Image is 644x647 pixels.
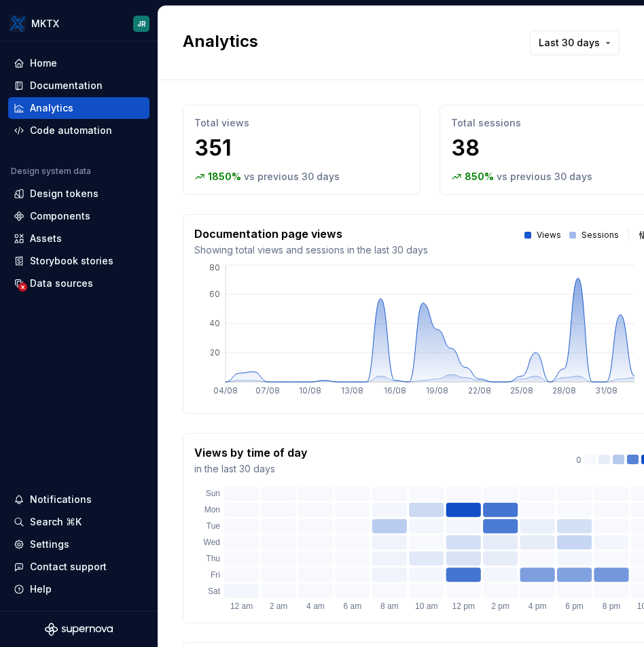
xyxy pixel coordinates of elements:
[30,232,62,245] div: Assets
[8,556,149,578] button: Contact support
[341,385,363,396] tspan: 13/08
[30,79,103,92] div: Documentation
[204,538,220,547] text: Wed
[213,385,238,396] tspan: 04/08
[45,623,113,636] svg: Supernova Logo
[194,243,428,257] p: Showing total views and sessions in the last 30 days
[426,385,448,396] tspan: 19/08
[380,601,399,611] text: 8 am
[30,254,113,268] div: Storybook stories
[194,116,409,130] p: Total views
[270,601,288,611] text: 2 am
[497,170,592,183] p: vs previous 30 days
[206,554,220,563] text: Thu
[206,489,220,498] text: Sun
[384,385,406,396] tspan: 16/08
[595,385,618,396] tspan: 31/08
[299,385,321,396] tspan: 10/08
[10,16,26,32] img: 6599c211-2218-4379-aa47-474b768e6477.png
[3,9,155,38] button: MKTXJR
[8,205,149,227] a: Components
[537,230,561,241] p: Views
[8,250,149,272] a: Storybook stories
[194,226,428,242] p: Documentation page views
[415,601,437,611] text: 10 am
[8,578,149,600] button: Help
[30,538,69,551] div: Settings
[204,505,220,514] text: Mon
[8,52,149,74] a: Home
[491,601,509,611] text: 2 pm
[30,582,52,596] div: Help
[8,75,149,97] a: Documentation
[465,170,494,183] p: 850 %
[603,601,621,611] text: 8 pm
[8,273,149,294] a: Data sources
[211,570,220,580] text: Fri
[452,601,475,611] text: 12 pm
[209,262,220,273] tspan: 80
[30,493,92,506] div: Notifications
[30,560,107,574] div: Contact support
[565,601,584,611] text: 6 pm
[255,385,280,396] tspan: 07/08
[183,31,258,52] h2: Analytics
[30,209,90,223] div: Components
[8,511,149,533] button: Search ⌘K
[30,515,82,529] div: Search ⌘K
[208,170,241,183] p: 1850 %
[8,183,149,205] a: Design tokens
[30,56,57,70] div: Home
[344,601,362,611] text: 6 am
[209,318,220,328] tspan: 40
[194,135,409,162] p: 351
[30,187,99,200] div: Design tokens
[208,587,221,596] text: Sat
[510,385,533,396] tspan: 25/08
[209,289,220,299] tspan: 60
[306,601,325,611] text: 4 am
[194,444,308,461] p: Views by time of day
[30,101,73,115] div: Analytics
[137,18,146,29] div: JR
[582,230,619,241] p: Sessions
[30,124,112,137] div: Code automation
[530,31,620,55] button: Last 30 days
[8,228,149,249] a: Assets
[194,462,308,476] p: in the last 30 days
[468,385,491,396] tspan: 22/08
[230,601,253,611] text: 12 am
[576,455,582,466] p: 0
[552,385,576,396] tspan: 28/08
[31,17,59,31] div: MKTX
[539,36,600,50] span: Last 30 days
[8,489,149,510] button: Notifications
[244,170,340,183] p: vs previous 30 days
[207,521,221,531] text: Tue
[8,534,149,555] a: Settings
[8,120,149,141] a: Code automation
[210,347,220,357] tspan: 20
[11,166,91,177] div: Design system data
[8,97,149,119] a: Analytics
[30,277,93,290] div: Data sources
[529,601,547,611] text: 4 pm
